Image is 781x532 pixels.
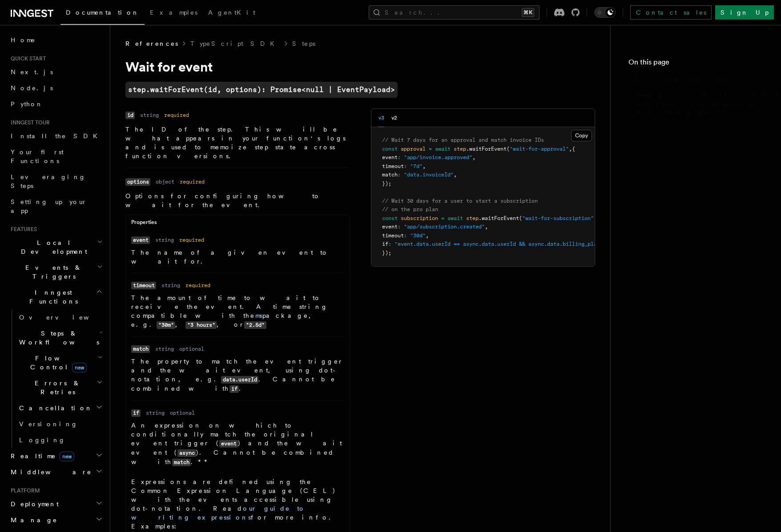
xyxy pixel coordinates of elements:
[16,354,98,372] span: Flow Control
[190,39,280,48] a: TypeScript SDK
[454,146,466,152] span: step
[155,236,174,244] dd: string
[395,241,631,247] span: "event.data.userId == async.data.userId && async.data.billing_plan == 'pro'"
[7,128,105,144] a: Install the SDK
[255,312,262,319] a: ms
[7,309,105,448] div: Inngest Functions
[125,82,398,98] code: step.waitForEvent(id, options): Promise<null | EventPayload>
[441,215,444,221] span: =
[7,512,105,528] button: Manage
[404,232,407,239] span: :
[594,7,616,18] button: Toggle dark mode
[715,5,774,20] a: Sign Up
[60,452,74,461] span: new
[382,206,438,212] span: // on the pro plan
[170,409,195,416] dd: optional
[131,282,156,289] code: timeout
[410,163,423,169] span: "7d"
[472,154,475,160] span: ,
[177,449,196,457] code: async
[131,236,150,244] code: event
[7,235,105,260] button: Local Development
[157,321,175,329] code: "30m"
[172,459,191,466] code: match
[382,180,391,187] span: });
[11,198,87,214] span: Setting up your app
[185,282,210,289] dd: required
[66,9,139,16] span: Documentation
[179,345,204,352] dd: optional
[11,148,64,164] span: Your first Functions
[630,5,712,20] a: Contact sales
[369,5,539,20] button: Search...⌘K
[131,477,344,531] p: Expressions are defined using the Common Expression Language (CEL) with the events accessible usi...
[72,363,87,372] span: new
[125,178,150,186] code: options
[426,232,429,239] span: ,
[180,178,205,185] dd: required
[11,36,36,44] span: Home
[7,80,105,96] a: Node.js
[7,487,40,494] span: Platform
[150,9,197,16] span: Examples
[125,112,135,119] code: id
[125,125,350,160] p: The ID of the step. This will be what appears in your function's logs and is used to memoize step...
[398,172,401,178] span: :
[11,100,43,108] span: Python
[447,215,463,221] span: await
[632,75,727,84] span: Wait for event
[7,194,105,219] a: Setting up your app
[16,325,105,350] button: Steps & Workflows
[16,309,105,325] a: Overview
[203,3,261,24] a: AgentKit
[140,112,159,119] dd: string
[19,436,65,444] span: Logging
[125,59,481,75] h1: Wait for event
[378,109,384,127] button: v3
[19,314,111,321] span: Overview
[382,224,398,230] span: event
[634,87,763,121] a: step.waitForEvent(id, options): Promise<null | EventPayload>
[466,146,507,152] span: .waitForEvent
[292,39,315,48] a: Steps
[382,250,391,256] span: });
[7,32,105,48] a: Home
[398,154,401,160] span: :
[7,288,96,306] span: Inngest Functions
[404,163,407,169] span: :
[7,284,105,309] button: Inngest Functions
[429,146,432,152] span: =
[522,8,534,17] kbd: ⌘K
[382,146,398,152] span: const
[628,71,763,87] a: Wait for event
[16,432,105,448] a: Logging
[519,215,522,221] span: (
[155,345,174,352] dd: string
[382,198,538,204] span: // Wait 30 days for a user to start a subscription
[479,215,519,221] span: .waitForEvent
[19,420,78,428] span: Versioning
[485,224,488,230] span: ,
[16,379,97,396] span: Errors & Retries
[145,3,203,24] a: Examples
[522,215,594,221] span: "wait-for-subscription"
[219,440,238,448] code: event
[221,376,258,384] code: data.userId
[7,64,105,80] a: Next.js
[7,96,105,112] a: Python
[404,224,485,230] span: "app/subscription.created"
[7,452,74,460] span: Realtime
[391,109,397,127] button: v2
[131,248,344,266] p: The name of a given event to wait for.
[179,236,204,244] dd: required
[571,130,592,141] button: Copy
[7,468,92,476] span: Middleware
[16,400,105,416] button: Cancellation
[382,137,544,143] span: // Wait 7 days for an approval and match invoice IDs
[7,263,97,281] span: Events & Triggers
[131,345,150,353] code: match
[404,154,472,160] span: "app/invoice.approved"
[131,293,344,329] p: The amount of time to wait to receive the event. A time string compatible with the package, e.g. ...
[628,57,763,71] h4: On this page
[382,232,404,239] span: timeout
